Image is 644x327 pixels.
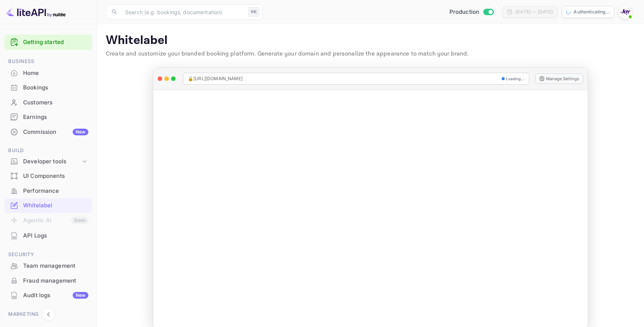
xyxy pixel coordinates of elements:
[4,198,92,212] a: Whitelabel
[4,169,92,183] a: UI Components
[446,8,497,16] div: Switch to Sandbox mode
[506,76,525,82] span: Loading...
[4,310,92,318] span: Marketing
[23,98,88,107] div: Customers
[4,66,92,81] div: Home
[4,125,92,139] div: CommissionNew
[535,73,583,84] button: Manage Settings
[4,95,92,109] a: Customers
[23,232,88,240] div: API Logs
[4,35,92,50] div: Getting started
[23,262,88,270] div: Team management
[619,6,631,18] img: With Joy
[42,308,55,321] button: Collapse navigation
[106,50,635,59] p: Create and customize your branded booking platform. Generate your domain and personalize the appe...
[4,274,92,287] a: Fraud management
[6,6,66,18] img: LiteAPI logo
[23,187,88,195] div: Performance
[4,155,92,168] div: Developer tools
[4,169,92,183] div: UI Components
[449,8,480,16] span: Production
[4,110,92,124] a: Earnings
[4,288,92,302] a: Audit logsNew
[121,4,245,19] input: Search (e.g. bookings, documentation)
[106,33,635,48] p: Whitelabel
[4,95,92,110] div: Customers
[4,259,92,273] div: Team management
[23,84,88,92] div: Bookings
[73,129,88,135] div: New
[4,81,92,95] div: Bookings
[4,184,92,198] a: Performance
[515,9,553,15] div: [DATE] — [DATE]
[23,38,88,47] a: Getting started
[4,125,92,139] a: CommissionNew
[23,291,88,300] div: Audit logs
[4,198,92,213] div: Whitelabel
[4,66,92,80] a: Home
[574,9,610,15] p: Authenticating...
[4,147,92,155] span: Build
[73,292,88,299] div: New
[4,57,92,66] span: Business
[23,201,88,210] div: Whitelabel
[4,81,92,94] a: Bookings
[23,172,88,180] div: UI Components
[4,184,92,198] div: Performance
[23,157,81,166] div: Developer tools
[4,259,92,273] a: Team management
[23,277,88,285] div: Fraud management
[248,7,259,17] div: ⌘K
[188,75,243,82] span: 🔒 [URL][DOMAIN_NAME]
[23,69,88,78] div: Home
[23,113,88,122] div: Earnings
[4,110,92,125] div: Earnings
[4,251,92,259] span: Security
[4,274,92,288] div: Fraud management
[4,288,92,303] div: Audit logsNew
[4,229,92,243] div: API Logs
[23,128,88,136] div: Commission
[4,229,92,242] a: API Logs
